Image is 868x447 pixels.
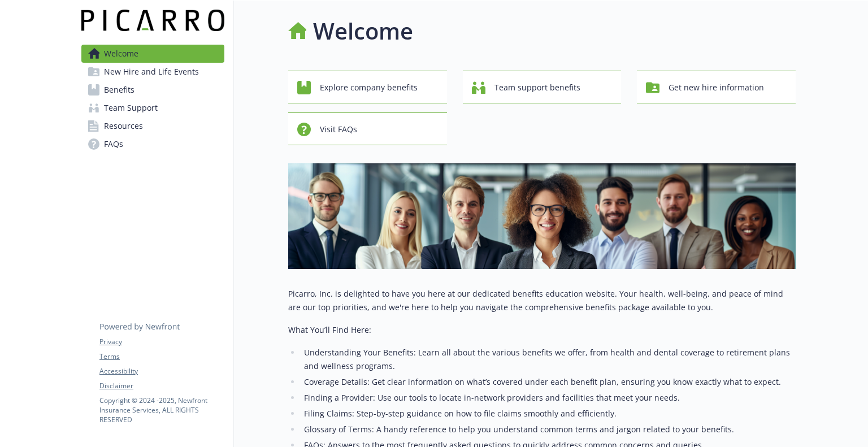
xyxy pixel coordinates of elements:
a: Welcome [81,45,224,63]
li: Filing Claims: Step-by-step guidance on how to file claims smoothly and efficiently. [301,407,796,420]
li: Finding a Provider: Use our tools to locate in-network providers and facilities that meet your ne... [301,391,796,405]
li: Glossary of Terms: A handy reference to help you understand common terms and jargon related to yo... [301,423,796,436]
span: Explore company benefits [320,77,418,98]
button: Explore company benefits [288,71,447,103]
p: Copyright © 2024 - 2025 , Newfront Insurance Services, ALL RIGHTS RESERVED [99,396,224,424]
a: Privacy [99,337,224,347]
h1: Welcome [313,14,413,48]
span: Visit FAQs [320,119,357,140]
span: Benefits [104,81,134,99]
span: Get new hire information [669,77,764,98]
span: FAQs [104,135,123,153]
p: What You’ll Find Here: [288,323,796,337]
button: Visit FAQs [288,112,447,145]
p: Picarro, Inc. is delighted to have you here at our dedicated benefits education website. Your hea... [288,287,796,314]
a: Terms [99,351,224,362]
a: Disclaimer [99,381,224,391]
span: Team support benefits [494,77,580,98]
a: Resources [81,117,224,135]
span: Resources [104,117,143,135]
img: overview page banner [288,163,796,269]
span: New Hire and Life Events [104,63,199,81]
a: Team Support [81,99,224,117]
a: New Hire and Life Events [81,63,224,81]
button: Get new hire information [637,71,796,103]
button: Team support benefits [463,71,622,103]
span: Team Support [104,99,158,117]
a: Accessibility [99,366,224,376]
span: Welcome [104,45,138,63]
a: FAQs [81,135,224,153]
li: Coverage Details: Get clear information on what’s covered under each benefit plan, ensuring you k... [301,375,796,389]
a: Benefits [81,81,224,99]
li: Understanding Your Benefits: Learn all about the various benefits we offer, from health and denta... [301,346,796,373]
